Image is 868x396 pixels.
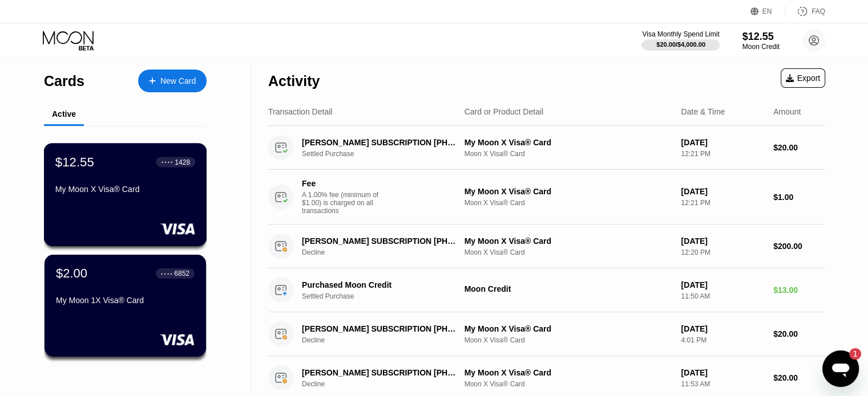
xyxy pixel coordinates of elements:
[656,41,705,48] div: $20.00 / $4,000.00
[781,68,825,88] div: Export
[268,126,825,170] div: [PERSON_NAME] SUBSCRIPTION [PHONE_NUMBER] USSettled PurchaseMy Moon X Visa® CardMoon X Visa® Card...
[742,43,780,51] div: Moon Credit
[786,74,820,83] div: Export
[681,236,764,246] div: [DATE]
[302,368,458,377] div: [PERSON_NAME] SUBSCRIPTION [PHONE_NUMBER] US
[465,236,672,246] div: My Moon X Visa® Card
[773,329,825,338] div: $20.00
[681,187,764,196] div: [DATE]
[268,224,825,268] div: [PERSON_NAME] SUBSCRIPTION [PHONE_NUMBER] USDeclineMy Moon X Visa® CardMoon X Visa® Card[DATE]12:...
[465,368,672,377] div: My Moon X Visa® Card
[162,160,173,164] div: ● ● ● ●
[762,7,772,15] div: EN
[822,350,859,387] iframe: 启动消息传送窗口的按钮
[465,199,672,207] div: Moon X Visa® Card
[465,187,672,196] div: My Moon X Visa® Card
[268,170,825,224] div: FeeA 1.00% fee (minimum of $1.00) is charged on all transactionsMy Moon X Visa® CardMoon X Visa® ...
[742,31,780,43] div: $12.55
[52,109,76,119] div: Active
[268,312,825,356] div: [PERSON_NAME] SUBSCRIPTION [PHONE_NUMBER] USDeclineMy Moon X Visa® CardMoon X Visa® Card[DATE]4:0...
[161,272,172,275] div: ● ● ● ●
[45,144,206,246] div: $12.55● ● ● ●1428My Moon X Visa® Card
[812,7,825,15] div: FAQ
[302,150,470,158] div: Settled Purchase
[773,373,825,382] div: $20.00
[465,248,672,256] div: Moon X Visa® Card
[55,185,195,194] div: My Moon X Visa® Card
[45,255,206,357] div: $2.00● ● ● ●6852My Moon 1X Visa® Card
[302,179,382,188] div: Fee
[642,30,719,38] div: Visa Monthly Spend Limit
[773,242,825,251] div: $200.00
[681,138,764,147] div: [DATE]
[302,324,458,333] div: [PERSON_NAME] SUBSCRIPTION [PHONE_NUMBER] US
[302,292,470,300] div: Settled Purchase
[465,324,672,333] div: My Moon X Visa® Card
[465,284,672,293] div: Moon Credit
[174,270,189,277] div: 6852
[681,280,764,289] div: [DATE]
[681,150,764,158] div: 12:21 PM
[465,380,672,388] div: Moon X Visa® Card
[785,6,825,17] div: FAQ
[268,73,320,89] div: Activity
[465,336,672,344] div: Moon X Visa® Card
[681,248,764,256] div: 12:20 PM
[681,324,764,333] div: [DATE]
[302,280,458,289] div: Purchased Moon Credit
[838,348,861,360] iframe: 未读消息的数量
[138,70,207,92] div: New Card
[681,107,725,116] div: Date & Time
[750,6,785,17] div: EN
[302,248,470,256] div: Decline
[773,285,825,295] div: $13.00
[465,150,672,158] div: Moon X Visa® Card
[302,138,458,147] div: [PERSON_NAME] SUBSCRIPTION [PHONE_NUMBER] US
[681,336,764,344] div: 4:01 PM
[465,107,544,116] div: Card or Product Detail
[160,76,196,86] div: New Card
[773,193,825,202] div: $1.00
[681,368,764,377] div: [DATE]
[681,199,764,207] div: 12:21 PM
[56,266,87,281] div: $2.00
[55,154,94,169] div: $12.55
[268,107,332,116] div: Transaction Detail
[302,336,470,344] div: Decline
[681,292,764,300] div: 11:50 AM
[175,158,190,166] div: 1428
[681,380,764,388] div: 11:53 AM
[773,143,825,152] div: $20.00
[465,138,672,147] div: My Moon X Visa® Card
[44,73,84,89] div: Cards
[302,236,458,246] div: [PERSON_NAME] SUBSCRIPTION [PHONE_NUMBER] US
[268,268,825,312] div: Purchased Moon CreditSettled PurchaseMoon Credit[DATE]11:50 AM$13.00
[302,380,470,388] div: Decline
[56,296,195,305] div: My Moon 1X Visa® Card
[302,191,387,215] div: A 1.00% fee (minimum of $1.00) is charged on all transactions
[642,30,719,51] div: Visa Monthly Spend Limit$20.00/$4,000.00
[742,31,780,51] div: $12.55Moon Credit
[773,107,801,116] div: Amount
